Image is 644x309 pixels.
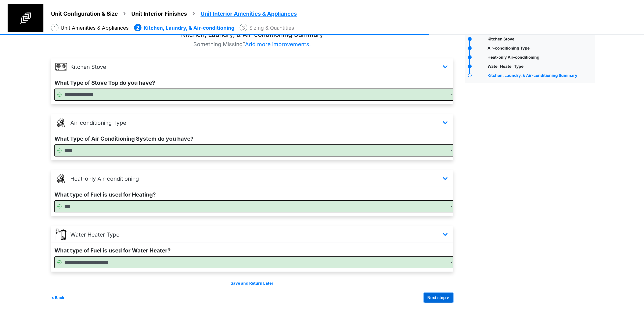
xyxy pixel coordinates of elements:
img: hvac_icon_7L7NwHr.png [55,117,67,129]
div: Air-conditioning Type [486,45,595,52]
div: Kitchen, Laundry, & Air-conditioning Summary [486,73,595,80]
img: kitchen_stove.png [55,61,67,73]
span: Unit Configuration & Size [51,10,118,17]
img: spp logo [8,4,43,32]
span: Add more improvements. [245,41,311,47]
div: Kitchen Stove [486,36,595,43]
p: Water Heater Type [70,230,119,239]
img: hvac_icon_4ylatoM.png [55,173,67,184]
label: What Type of Air Conditioning System do you have? [54,134,194,143]
p: Something Missing? [51,40,453,48]
a: Save and Return Later [231,281,273,286]
button: Next step > [424,293,453,303]
label: What Type of Stove Top do you have? [54,79,155,87]
img: water_heater_Ts5pyyV_EK5Witx.png [55,229,67,240]
p: Kitchen Stove [70,63,106,71]
li: Unit Amenities & Appliances [51,24,129,32]
span: Unit Interior Finishes [131,10,187,17]
p: Heat-only Air-conditioning [70,175,139,183]
label: What type of Fuel is used for Heating? [54,190,156,199]
li: Kitchen, Laundry, & Air-conditioning [134,24,234,32]
li: Sizing & Quantities [240,24,294,32]
span: Unit Interior Amenities & Appliances [201,10,297,17]
label: What type of Fuel is used for Water Heater? [54,246,171,255]
div: Water Heater Type [486,64,595,71]
button: < Back [51,293,65,303]
p: Air-conditioning Type [70,119,126,127]
div: Heat-only Air-conditioning [486,54,595,61]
